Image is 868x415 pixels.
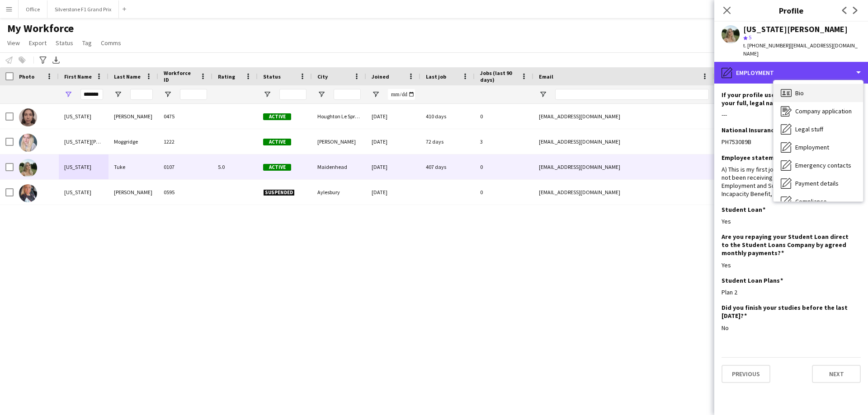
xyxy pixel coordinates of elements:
span: Photo [19,73,34,80]
div: [EMAIL_ADDRESS][DOMAIN_NAME] [533,180,714,205]
input: Email Filter Input [555,89,709,100]
a: View [4,37,24,49]
div: No [722,324,861,332]
div: [PERSON_NAME] [312,129,366,154]
span: Jobs (last 90 days) [480,70,517,83]
div: 0595 [158,180,212,205]
div: 3 [475,129,533,154]
div: Bio [774,84,863,102]
button: Office [19,0,47,18]
span: Email [539,73,553,80]
input: Status Filter Input [279,89,307,100]
span: Active [263,113,291,120]
div: Maidenhead [312,154,366,179]
div: [PERSON_NAME] [108,104,158,129]
h3: Profile [714,5,868,16]
span: Suspended [263,189,295,196]
input: Joined Filter Input [388,89,415,100]
div: 0107 [158,154,212,179]
h3: Are you repaying your Student Loan direct to the Student Loans Company by agreed monthly payments? [722,233,854,257]
div: Plan 2 [722,288,861,296]
img: Georgia Tuke [19,159,37,177]
div: [DATE] [366,180,420,205]
h3: National Insurance (NI) number [722,126,817,134]
div: Tuke [108,154,158,179]
span: t. [PHONE_NUMBER] [743,42,790,49]
span: Employment [795,143,829,151]
span: Last Name [114,73,141,80]
div: [US_STATE] [59,180,108,205]
div: Emergency contacts [774,156,863,174]
div: [EMAIL_ADDRESS][DOMAIN_NAME] [533,129,714,154]
div: Aylesbury [312,180,366,205]
div: 5.0 [212,154,258,179]
div: [PERSON_NAME] [108,180,158,205]
span: Bio [795,89,804,97]
span: Payment details [795,179,839,187]
div: 0 [475,104,533,129]
div: Yes [722,261,861,269]
div: [DATE] [366,129,420,154]
span: | [EMAIL_ADDRESS][DOMAIN_NAME] [743,42,858,57]
span: My Workforce [7,22,74,35]
span: Company application [795,107,852,115]
div: Yes [722,217,861,225]
div: A) This is my first job since last [DATE] and I have not been receiving taxable Jobseeker’s Allow... [722,165,861,198]
button: Open Filter Menu [317,90,325,98]
span: Last job [426,73,446,80]
span: Export [29,39,47,47]
div: 0475 [158,104,212,129]
div: [EMAIL_ADDRESS][DOMAIN_NAME] [533,154,714,179]
input: Last Name Filter Input [130,89,153,100]
h3: Employee statement [722,154,788,162]
app-action-btn: Export XLSX [51,55,61,65]
h3: If your profile uses a nickname, please give your full, legal name here [722,91,854,107]
div: Legal stuff [774,120,863,138]
button: Next [812,365,861,383]
div: 407 days [420,154,475,179]
button: Open Filter Menu [164,90,172,98]
button: Previous [722,365,770,383]
span: First Name [64,73,92,80]
span: View [7,39,20,47]
span: Joined [372,73,389,80]
span: Active [263,164,291,171]
a: Status [52,37,77,49]
h3: Did you finish your studies before the last [DATE]? [722,303,854,320]
div: Payment details [774,174,863,192]
div: 0 [475,180,533,205]
h3: Student Loan [722,205,765,214]
button: Silverstone F1 Grand Prix [47,0,119,18]
div: [US_STATE] [59,104,108,129]
a: Tag [79,37,95,49]
a: Export [25,37,50,49]
div: [US_STATE][PERSON_NAME] [743,25,848,33]
div: Compliance [774,192,863,210]
span: City [317,73,328,80]
div: 72 days [420,129,475,154]
div: Houghton Le Spring [312,104,366,129]
div: [DATE] [366,154,420,179]
div: Moggridge [108,129,158,154]
div: Employment [774,138,863,156]
span: Status [56,39,73,47]
div: --- [722,111,861,119]
div: Company application [774,102,863,120]
div: 0 [475,154,533,179]
span: 5 [749,34,751,41]
a: Comms [97,37,125,49]
button: Open Filter Menu [64,90,72,98]
img: Georgia Rae Moggridge [19,134,37,152]
button: Open Filter Menu [263,90,271,98]
span: Emergency contacts [795,161,851,169]
img: Georgia Williams [19,184,37,202]
h3: Student Loan Plans [722,276,783,284]
span: Workforce ID [164,70,196,83]
button: Open Filter Menu [539,90,547,98]
span: Active [263,139,291,145]
app-action-btn: Advanced filters [38,55,48,65]
input: City Filter Input [334,89,361,100]
span: Legal stuff [795,125,823,133]
div: [US_STATE] [59,154,108,179]
div: Employment [714,62,868,84]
